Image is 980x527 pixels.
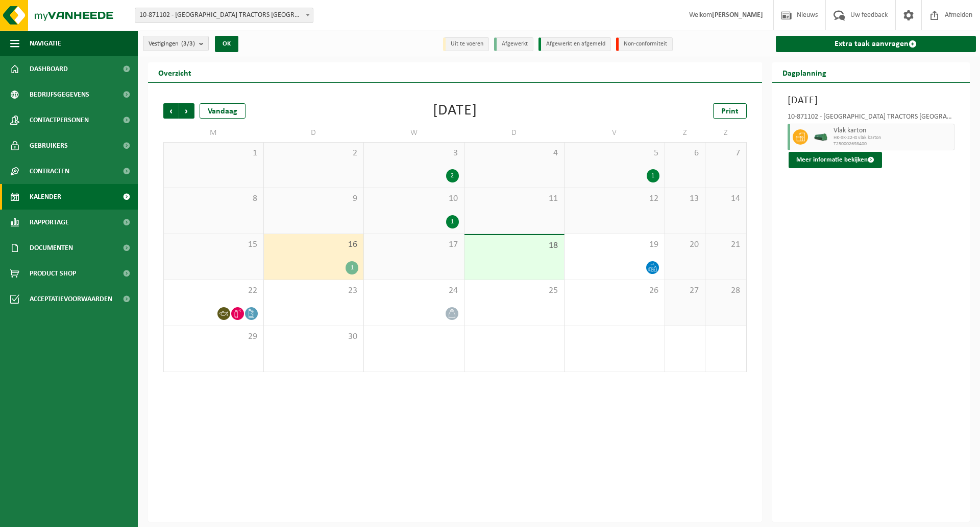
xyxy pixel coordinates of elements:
span: 1 [169,148,258,159]
td: V [565,124,665,142]
span: 28 [710,285,741,296]
span: 18 [470,240,559,251]
td: Z [665,124,706,142]
span: 24 [369,285,459,296]
span: 25 [470,285,559,296]
span: Kalender [30,184,61,210]
h2: Overzicht [148,62,202,82]
count: (3/3) [181,40,195,47]
span: 10 [369,193,459,204]
button: OK [215,36,238,52]
td: D [264,124,364,142]
span: 16 [269,239,359,250]
span: 12 [570,193,659,204]
span: Documenten [30,235,73,261]
span: 23 [269,285,359,296]
td: M [163,124,264,142]
td: D [464,124,565,142]
span: 13 [670,193,700,204]
li: Afgewerkt en afgemeld [538,37,611,51]
span: 8 [169,193,258,204]
div: 10-871102 - [GEOGRAPHIC_DATA] TRACTORS [GEOGRAPHIC_DATA] - [GEOGRAPHIC_DATA] [788,113,955,124]
span: Volgende [179,103,194,119]
span: 2 [269,148,359,159]
span: Bedrijfsgegevens [30,82,89,107]
button: Meer informatie bekijken [789,152,882,168]
span: 11 [470,193,559,204]
div: 1 [647,169,659,182]
div: 2 [446,169,459,182]
span: 6 [670,148,700,159]
span: 10-871102 - TERBERG TRACTORS BELGIUM - DESTELDONK [135,8,313,22]
div: [DATE] [433,103,477,119]
span: 10-871102 - TERBERG TRACTORS BELGIUM - DESTELDONK [135,8,313,23]
span: 27 [670,285,700,296]
span: Contactpersonen [30,107,89,133]
span: T250002698400 [834,141,952,147]
span: 29 [169,331,258,342]
strong: [PERSON_NAME] [712,11,763,19]
span: Gebruikers [30,133,68,158]
span: Product Shop [30,261,76,286]
div: 1 [346,261,358,274]
span: 14 [710,193,741,204]
span: 17 [369,239,459,250]
span: 9 [269,193,359,204]
td: W [364,124,464,142]
span: 7 [710,148,741,159]
div: Vandaag [200,103,246,119]
a: Extra taak aanvragen [776,36,976,52]
span: Acceptatievoorwaarden [30,286,112,312]
span: HK-XK-22-G vlak karton [834,135,952,141]
span: 26 [570,285,659,296]
span: 22 [169,285,258,296]
td: Z [705,124,746,142]
span: Print [721,107,739,116]
span: 30 [269,331,359,342]
span: 15 [169,239,258,250]
li: Afgewerkt [494,37,533,51]
span: Vorige [163,103,179,119]
li: Uit te voeren [443,37,489,51]
span: Vestigingen [149,36,195,52]
h3: [DATE] [788,93,955,108]
div: 1 [446,215,459,228]
span: Rapportage [30,210,69,235]
span: Dashboard [30,56,68,82]
span: Vlak karton [834,127,952,135]
button: Vestigingen(3/3) [143,36,209,51]
li: Non-conformiteit [616,37,673,51]
span: 3 [369,148,459,159]
img: HK-XK-22-GN-00 [813,133,828,141]
span: Navigatie [30,31,61,56]
span: 21 [710,239,741,250]
span: 5 [570,148,659,159]
a: Print [713,103,747,119]
span: 4 [470,148,559,159]
h2: Dagplanning [772,62,837,82]
span: Contracten [30,158,69,184]
span: 19 [570,239,659,250]
span: 20 [670,239,700,250]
